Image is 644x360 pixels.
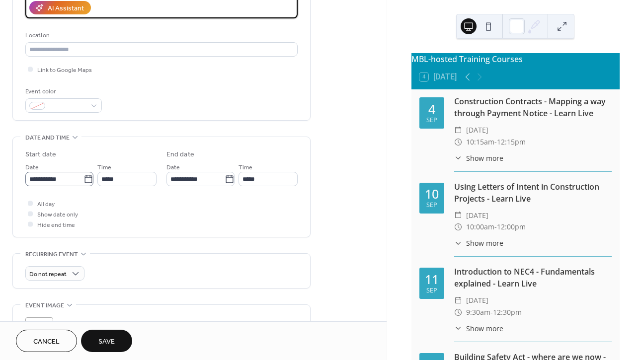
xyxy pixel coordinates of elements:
[426,117,437,124] div: Sep
[16,330,77,352] button: Cancel
[25,86,100,97] div: Event color
[454,95,612,119] div: Construction Contracts - Mapping a way through Payment Notice - Learn Live
[490,306,493,318] span: -
[25,162,39,173] span: Date
[425,188,439,200] div: 10
[411,53,620,65] div: MBL-hosted Training Courses
[466,136,494,148] span: 10:15am
[466,238,503,248] span: Show more
[81,330,132,352] button: Save
[25,30,296,41] div: Location
[426,288,437,294] div: Sep
[466,294,488,306] span: [DATE]
[466,124,488,136] span: [DATE]
[454,124,462,136] div: ​
[466,221,494,233] span: 10:00am
[25,249,78,260] span: Recurring event
[25,133,70,143] span: Date and time
[239,162,252,173] span: Time
[466,210,488,221] span: [DATE]
[98,337,115,347] span: Save
[454,294,462,306] div: ​
[454,238,503,248] button: ​Show more
[497,136,526,148] span: 12:15pm
[454,153,503,163] button: ​Show more
[497,221,526,233] span: 12:00pm
[454,323,462,334] div: ​
[454,306,462,318] div: ​
[466,323,503,334] span: Show more
[25,317,53,345] div: ;
[454,323,503,334] button: ​Show more
[426,202,437,209] div: Sep
[25,149,56,160] div: Start date
[454,153,462,163] div: ​
[37,199,55,210] span: All day
[454,238,462,248] div: ​
[466,306,490,318] span: 9:30am
[454,181,612,205] div: Using Letters of Intent in Construction Projects - Learn Live
[37,65,92,75] span: Link to Google Maps
[454,221,462,233] div: ​
[166,149,194,160] div: End date
[33,337,60,347] span: Cancel
[425,273,439,286] div: 11
[454,266,612,289] div: Introduction to NEC4 - Fundamentals explained - Learn Live
[37,210,78,220] span: Show date only
[454,136,462,148] div: ​
[29,269,67,280] span: Do not repeat
[493,306,522,318] span: 12:30pm
[29,1,91,14] button: AI Assistant
[466,153,503,163] span: Show more
[454,210,462,221] div: ​
[166,162,180,173] span: Date
[494,136,497,148] span: -
[37,220,75,230] span: Hide end time
[97,162,111,173] span: Time
[25,300,64,311] span: Event image
[428,103,435,115] div: 4
[48,3,84,14] div: AI Assistant
[494,221,497,233] span: -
